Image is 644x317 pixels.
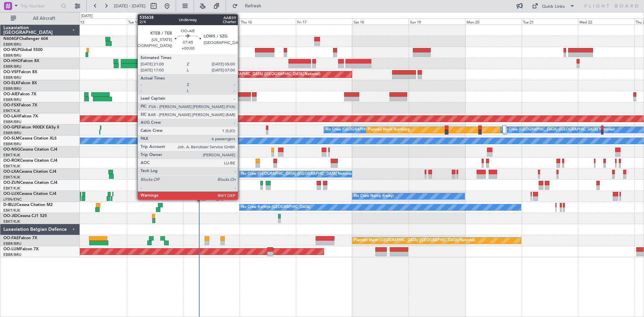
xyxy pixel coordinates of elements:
button: All Aircraft [7,13,73,24]
a: OO-SLMCessna Citation XLS [3,137,57,141]
span: OO-ELK [3,81,18,85]
span: N604GF [3,37,19,41]
a: EBKT/KJK [3,164,20,169]
span: OO-HHO [3,59,21,63]
a: OO-LXACessna Citation CJ4 [3,170,56,174]
a: EBKT/KJK [3,175,20,180]
a: EBBR/BRU [3,97,21,102]
span: OO-ZUN [3,181,20,185]
div: Mon 20 [465,18,522,24]
span: OO-NSG [3,148,20,152]
a: OO-FAEFalcon 7X [3,236,37,240]
div: Tue 21 [522,18,578,24]
span: OO-GPE [3,125,19,129]
div: Sun 19 [409,18,465,24]
div: No Crew Nancy (Essey) [354,191,394,201]
a: OO-VSFFalcon 8X [3,70,37,74]
a: EBBR/BRU [3,75,21,80]
a: OO-JIDCessna CJ1 525 [3,214,47,218]
a: EBKT/KJK [3,153,20,158]
span: OO-WLP [3,48,20,52]
span: All Aircraft [17,16,71,21]
a: OO-GPEFalcon 900EX EASy II [3,125,59,129]
a: EBKT/KJK [3,186,20,191]
div: No Crew [GEOGRAPHIC_DATA] ([GEOGRAPHIC_DATA] National) [502,125,615,135]
div: Tue 14 [127,18,183,24]
a: EBKT/KJK [3,108,20,113]
a: OO-WLPGlobal 5500 [3,48,43,52]
a: EBBR/BRU [3,119,21,124]
div: No Crew [GEOGRAPHIC_DATA] ([GEOGRAPHIC_DATA] National) [241,169,354,179]
span: OO-VSF [3,70,19,74]
div: Wed 15 [183,18,239,24]
div: Planned Maint [GEOGRAPHIC_DATA] ([GEOGRAPHIC_DATA] National) [354,235,475,246]
a: OO-LAHFalcon 7X [3,114,38,118]
a: OO-LUXCessna Citation CJ4 [3,192,56,196]
a: EBBR/BRU [3,42,21,47]
a: EBBR/BRU [3,53,21,58]
span: OO-LUM [3,247,20,251]
div: [DATE] [81,13,93,19]
span: OO-FAE [3,236,19,240]
div: No Crew Kortrijk-[GEOGRAPHIC_DATA] [241,202,310,212]
div: Thu 16 [239,18,296,24]
a: OO-FSXFalcon 7X [3,103,37,107]
a: OO-ROKCessna Citation CJ4 [3,159,57,163]
a: OO-HHOFalcon 8X [3,59,39,63]
a: OO-LUMFalcon 7X [3,247,39,251]
a: EBBR/BRU [3,130,21,136]
a: OO-ELKFalcon 8X [3,81,37,85]
span: OO-JID [3,214,17,218]
div: Mon 13 [70,18,126,24]
div: Wed 22 [578,18,634,24]
div: No Crew [GEOGRAPHIC_DATA] ([GEOGRAPHIC_DATA] National) [145,81,257,91]
a: EBBR/BRU [3,64,21,69]
a: LFSN/ENC [3,197,22,202]
span: OO-LAH [3,114,19,118]
div: Quick Links [542,3,565,10]
button: Refresh [229,1,269,11]
span: [DATE] - [DATE] [114,3,146,9]
span: OO-SLM [3,137,19,141]
a: EBBR/BRU [3,252,21,257]
a: OO-ZUNCessna Citation CJ4 [3,181,57,185]
div: No Crew [GEOGRAPHIC_DATA] ([GEOGRAPHIC_DATA] National) [326,125,438,135]
a: OO-NSGCessna Citation CJ4 [3,148,57,152]
div: Planned Maint [GEOGRAPHIC_DATA] ([GEOGRAPHIC_DATA] National) [199,69,320,80]
a: OO-AIEFalcon 7X [3,92,36,96]
a: EBBR/BRU [3,142,21,147]
a: EBBR/BRU [3,241,21,246]
a: EBKT/KJK [3,219,20,224]
button: Quick Links [529,1,578,11]
a: EBBR/BRU [3,86,21,91]
a: D-IBLUCessna Citation M2 [3,203,53,207]
div: Sat 18 [352,18,409,24]
a: N604GFChallenger 604 [3,37,48,41]
span: OO-LUX [3,192,19,196]
span: OO-ROK [3,159,20,163]
div: Fri 17 [296,18,352,24]
span: OO-LXA [3,170,19,174]
span: Refresh [239,4,267,8]
span: OO-AIE [3,92,18,96]
span: D-IBLU [3,203,16,207]
input: Trip Number [20,1,59,11]
div: Planned Maint Nurnberg [368,125,410,135]
span: OO-FSX [3,103,19,107]
a: EBKT/KJK [3,208,20,213]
